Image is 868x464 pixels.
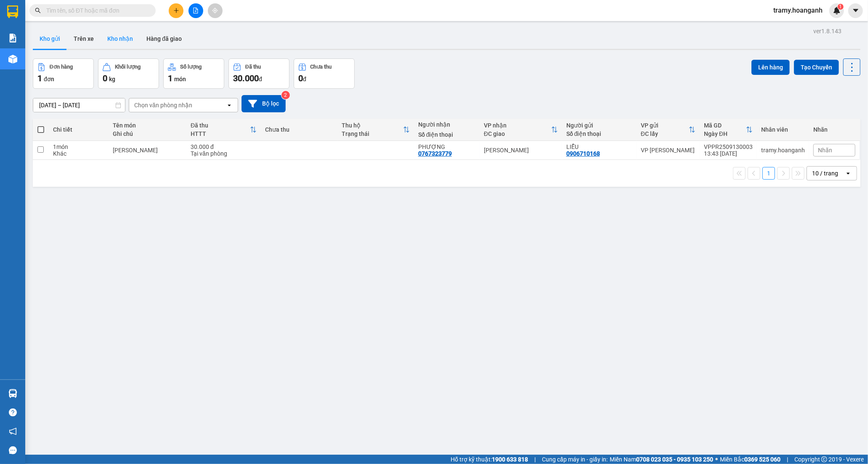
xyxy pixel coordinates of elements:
[451,455,528,464] span: Hỗ trợ kỹ thuật:
[9,408,17,416] span: question-circle
[8,389,17,398] img: warehouse-icon
[492,456,528,463] strong: 1900 633 818
[566,150,600,157] div: 0906710168
[33,98,125,112] input: Select a date range.
[134,101,192,109] div: Chọn văn phòng nhận
[33,58,94,89] button: Đơn hàng1đơn
[813,126,855,133] div: Nhãn
[311,64,332,70] div: Chưa thu
[245,64,261,70] div: Đã thu
[715,458,718,461] span: ⚪️
[191,122,250,129] div: Đã thu
[484,122,551,129] div: VP nhận
[115,64,141,70] div: Khối lượng
[821,456,827,462] span: copyright
[566,122,632,129] div: Người gửi
[720,455,780,464] span: Miền Bắc
[163,58,224,89] button: Số lượng1món
[191,150,257,157] div: Tại văn phòng
[188,3,203,18] button: file-add
[839,4,842,10] span: 1
[140,29,188,49] button: Hàng đã giao
[242,95,286,112] button: Bộ lọc
[259,76,262,82] span: đ
[109,76,115,82] span: kg
[9,427,17,435] span: notification
[9,446,17,454] span: message
[35,8,41,13] span: search
[818,147,832,154] span: Nhãn
[610,455,713,464] span: Miền Nam
[762,167,775,180] button: 1
[103,73,107,83] span: 0
[6,54,76,64] div: 30.000
[484,147,558,154] div: [PERSON_NAME]
[6,55,19,64] span: CR :
[542,455,608,464] span: Cung cấp máy in - giấy in:
[212,8,218,13] span: aim
[7,7,74,27] div: VP [PERSON_NAME]
[566,130,632,137] div: Số điện thoại
[53,126,104,133] div: Chi tiết
[761,147,805,154] div: tramy.hoanganh
[813,27,841,36] div: ver 1.8.143
[186,119,261,141] th: Toggle SortBy
[704,122,746,129] div: Mã GD
[7,8,20,17] span: Gửi:
[80,7,101,16] span: Nhận:
[113,147,182,154] div: THÙNG CATON
[80,36,148,48] div: 0767323779
[298,73,303,83] span: 0
[53,150,104,157] div: Khác
[7,5,18,18] img: logo-vxr
[641,130,689,137] div: ĐC lấy
[226,102,233,109] svg: open
[566,143,632,150] div: LIỄU
[418,143,475,150] div: PHƯỢNG
[787,455,788,464] span: |
[50,64,73,70] div: Đơn hàng
[751,60,790,75] button: Lên hàng
[852,7,860,14] span: caret-down
[337,119,414,141] th: Toggle SortBy
[208,3,223,18] button: aim
[80,7,148,26] div: [PERSON_NAME]
[80,26,148,36] div: PHƯỢNG
[845,170,852,177] svg: open
[641,147,695,154] div: VP [PERSON_NAME]
[7,37,74,49] div: 0906710168
[744,456,780,463] strong: 0369 525 060
[342,130,403,137] div: Trạng thái
[281,91,290,99] sup: 2
[265,126,333,133] div: Chưa thu
[480,119,562,141] th: Toggle SortBy
[794,60,839,75] button: Tạo Chuyến
[174,76,186,82] span: món
[168,73,173,83] span: 1
[418,150,452,157] div: 0767323779
[7,27,74,37] div: LIỄU
[113,122,182,129] div: Tên món
[191,143,257,150] div: 30.000 đ
[228,58,289,89] button: Đã thu30.000đ
[8,34,17,42] img: solution-icon
[704,150,753,157] div: 13:43 [DATE]
[637,119,700,141] th: Toggle SortBy
[53,143,104,150] div: 1 món
[534,455,536,464] span: |
[848,3,863,18] button: caret-down
[193,8,199,13] span: file-add
[180,64,202,70] div: Số lượng
[191,130,250,137] div: HTTT
[838,4,844,10] sup: 1
[767,5,829,16] span: tramy.hoanganh
[833,7,841,14] img: icon-new-feature
[812,169,838,178] div: 10 / trang
[418,131,475,138] div: Số điện thoại
[46,6,146,15] input: Tìm tên, số ĐT hoặc mã đơn
[67,29,101,49] button: Trên xe
[700,119,757,141] th: Toggle SortBy
[37,73,42,83] span: 1
[44,76,54,82] span: đơn
[233,73,259,83] span: 30.000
